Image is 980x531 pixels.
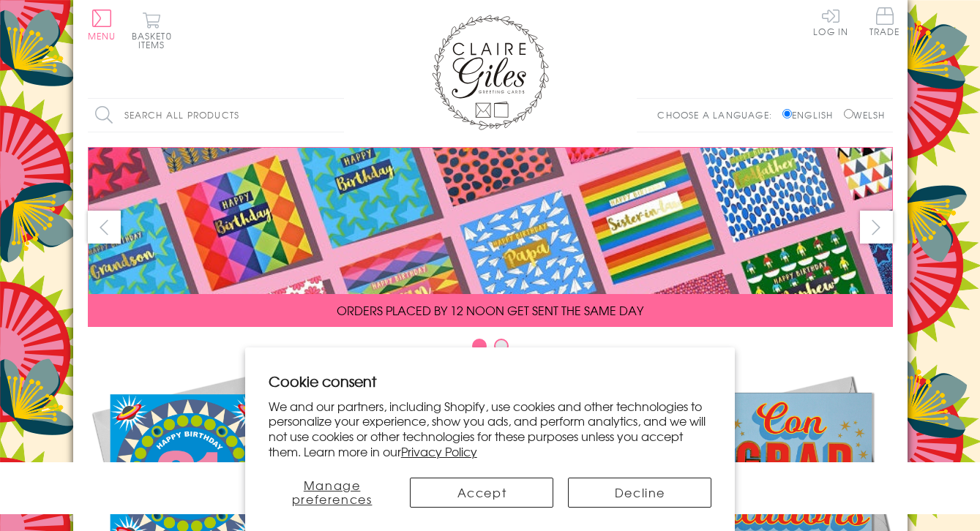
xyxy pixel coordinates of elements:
button: Carousel Page 2 [494,339,509,353]
button: Basket0 items [132,12,172,49]
span: Trade [869,7,900,36]
span: 0 items [138,29,172,51]
a: Trade [869,7,900,39]
button: prev [88,211,121,244]
button: Menu [88,10,116,40]
button: next [860,211,893,244]
p: Choose a language: [657,108,779,121]
button: Manage preferences [269,478,396,508]
button: Accept [410,478,553,508]
button: Carousel Page 1 (Current Slide) [472,339,487,353]
label: English [782,108,840,121]
p: We and our partners, including Shopify, use cookies and other technologies to personalize your ex... [269,399,712,459]
span: Manage preferences [292,476,373,508]
span: ORDERS PLACED BY 12 NOON GET SENT THE SAME DAY [337,301,643,319]
a: Log In [813,7,848,36]
input: Welsh [844,109,853,118]
h2: Cookie consent [269,371,712,391]
div: Carousel Pagination [88,338,893,361]
input: Search all products [88,99,344,132]
span: Menu [88,29,116,42]
input: Search [329,99,344,132]
label: Welsh [844,108,886,121]
button: Decline [568,478,711,508]
img: Claire Giles Greetings Cards [432,15,549,130]
input: English [782,109,792,118]
a: Privacy Policy [401,442,477,460]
